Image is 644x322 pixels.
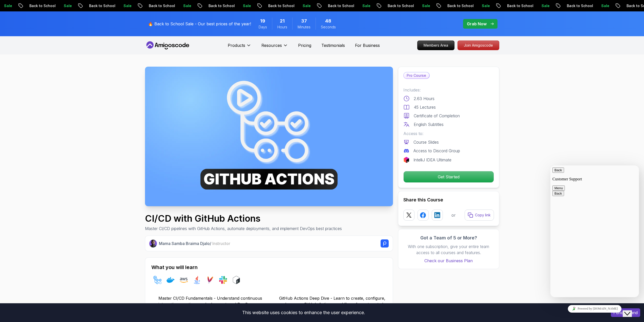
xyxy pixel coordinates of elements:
[610,3,644,8] p: Back to School
[403,234,494,241] h3: Got a Team of 5 or More?
[475,213,491,218] p: Copy link
[219,276,227,284] img: slack logo
[107,3,123,8] p: Sale
[301,17,307,25] span: 37 Minutes
[277,25,287,30] span: Hours
[158,295,266,313] p: Master CI/CD Fundamentals - Understand continuous integration, continuous deployment, and DevOps ...
[355,42,380,48] a: For Business
[260,17,265,25] span: 19 Days
[12,3,47,8] p: Back to School
[192,3,226,8] p: Back to School
[286,3,302,8] p: Sale
[371,3,405,8] p: Back to School
[465,210,494,221] button: Copy link
[232,276,240,284] img: bash logo
[403,157,409,163] img: jetbrains logo
[403,258,494,264] a: Check our Business Plan
[180,276,188,284] img: aws logo
[417,41,454,50] a: Members Area
[212,241,230,246] span: Instructor
[413,148,460,154] p: Access to Discord Group
[167,276,175,284] img: docker logo
[414,96,434,102] p: 2.63 Hours
[418,41,454,50] p: Members Area
[490,3,525,8] p: Back to School
[321,42,345,48] a: Testimonials
[145,67,393,206] img: ci-cd-with-github-actions_thumbnail
[403,196,494,203] h2: Share this Course
[550,303,639,314] iframe: chat widget
[458,41,499,50] p: Join Amigoscode
[413,157,451,163] p: IntelliJ IDEA Ultimate
[151,264,387,271] h2: What you will learn
[550,165,639,297] iframe: chat widget
[206,276,214,284] img: maven logo
[148,21,251,27] p: 🔥 Back to School Sale - Our best prices of the year!
[403,171,494,183] button: Get Started
[451,212,456,218] p: or
[149,240,157,248] img: Nelson Djalo
[311,3,345,8] p: Back to School
[298,25,310,30] span: Minutes
[325,17,331,25] span: 48 Seconds
[132,3,166,8] p: Back to School
[228,42,245,48] p: Products
[228,42,251,52] button: Products
[404,72,429,79] p: Pro Course
[226,3,242,8] p: Sale
[405,3,421,8] p: Sale
[414,121,444,127] p: English Subtitles
[166,3,182,8] p: Sale
[414,113,460,119] p: Certificate of Completion
[259,25,267,30] span: Days
[525,3,541,8] p: Sale
[4,307,603,318] div: This website uses cookies to enhance the user experience.
[251,3,286,8] p: Back to School
[153,276,161,284] img: github-actions logo
[404,171,494,182] p: Get Started
[584,3,600,8] p: Sale
[458,41,499,50] a: Join Amigoscode
[47,3,63,8] p: Sale
[193,276,201,284] img: java logo
[261,42,288,52] button: Resources
[72,3,107,8] p: Back to School
[261,42,282,48] p: Resources
[321,25,336,30] span: Seconds
[298,42,311,48] a: Pricing
[145,213,342,223] h1: CI/CD with GitHub Actions
[403,130,494,137] p: Access to:
[413,139,439,145] p: Course Slides
[623,302,639,317] iframe: chat widget
[403,87,494,93] p: Includes:
[279,295,387,313] p: GitHub Actions Deep Dive - Learn to create, configure, and manage GitHub Actions workflows for au...
[403,243,494,256] p: With one subscription, give your entire team access to all courses and features.
[145,225,342,232] p: Master CI/CD pipelines with GitHub Actions, automate deployments, and implement DevOps best pract...
[345,3,362,8] p: Sale
[465,3,481,8] p: Sale
[280,17,285,25] span: 21 Hours
[550,3,584,8] p: Back to School
[467,21,487,27] p: Grab Now
[414,104,436,110] p: 45 Lectures
[159,240,230,247] p: Mama Samba Braima Djalo /
[430,3,465,8] p: Back to School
